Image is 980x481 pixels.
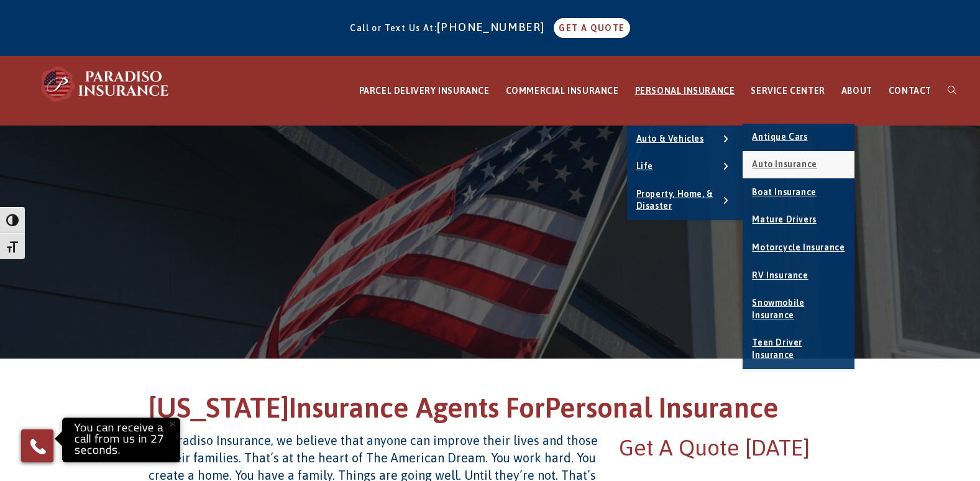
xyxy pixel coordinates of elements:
[359,86,490,96] span: PARCEL DELIVERY INSURANCE
[833,57,881,126] a: ABOUT
[743,151,854,178] a: Auto Insurance
[841,86,872,96] span: ABOUT
[743,57,833,126] a: SERVICE CENTER
[635,86,735,96] span: PERSONAL INSURANCE
[752,298,804,320] span: Snowmobile Insurance
[627,153,743,180] a: Life
[752,242,845,252] span: Motorcycle Insurance
[636,134,704,144] span: Auto & Vehicles
[752,187,816,197] span: Boat Insurance
[743,124,854,151] a: Antique Cars
[554,18,630,38] a: GET A QUOTE
[350,23,437,33] span: Call or Text Us At:
[752,337,802,360] span: Teen Driver Insurance
[351,57,498,126] a: PARCEL DELIVERY INSURANCE
[751,86,825,96] span: SERVICE CENTER
[627,57,743,126] a: PERSONAL INSURANCE
[752,214,816,224] span: Mature Drivers
[506,86,619,96] span: COMMERCIAL INSURANCE
[881,57,940,126] a: CONTACT
[889,86,932,96] span: CONTACT
[619,432,832,463] h2: Get A Quote [DATE]
[743,329,854,369] a: Teen Driver Insurance
[437,21,551,34] a: [PHONE_NUMBER]
[752,159,817,169] span: Auto Insurance
[636,161,653,171] span: Life
[289,392,545,424] span: Insurance Agents For
[149,390,832,433] h1: [US_STATE] Personal Insurance
[636,189,713,211] span: Property, Home, & Disaster
[743,234,854,262] a: Motorcycle Insurance
[65,421,177,459] p: You can receive a call from us in 27 seconds.
[752,270,808,280] span: RV Insurance
[37,65,174,103] img: Paradiso Insurance
[743,290,854,329] a: Snowmobile Insurance
[158,410,186,437] button: Close
[627,181,743,220] a: Property, Home, & Disaster
[627,126,743,153] a: Auto & Vehicles
[743,179,854,206] a: Boat Insurance
[743,206,854,234] a: Mature Drivers
[498,57,627,126] a: COMMERCIAL INSURANCE
[752,132,807,142] span: Antique Cars
[28,436,48,456] img: Phone icon
[743,262,854,290] a: RV Insurance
